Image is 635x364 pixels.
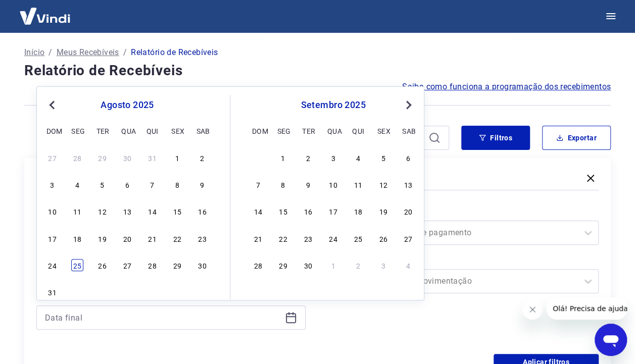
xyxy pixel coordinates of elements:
[96,259,109,271] div: Choose terça-feira, 26 de agosto de 2025
[352,178,364,190] div: Choose quinta-feira, 11 de setembro de 2025
[197,232,209,244] div: Choose sábado, 23 de agosto de 2025
[327,205,339,217] div: Choose quarta-feira, 17 de setembro de 2025
[302,205,314,217] div: Choose terça-feira, 16 de setembro de 2025
[71,232,83,244] div: Choose segunda-feira, 18 de agosto de 2025
[71,259,83,271] div: Choose segunda-feira, 25 de agosto de 2025
[542,126,611,150] button: Exportar
[302,178,314,190] div: Choose terça-feira, 9 de setembro de 2025
[96,151,109,164] div: Choose terça-feira, 29 de julho de 2025
[277,205,289,217] div: Choose segunda-feira, 15 de setembro de 2025
[252,205,264,217] div: Choose domingo, 14 de setembro de 2025
[171,125,183,137] div: sex
[71,151,83,164] div: Choose segunda-feira, 28 de julho de 2025
[251,150,416,272] div: month 2025-09
[327,125,339,137] div: qua
[96,125,109,137] div: ter
[302,151,314,164] div: Choose terça-feira, 2 de setembro de 2025
[197,286,209,298] div: Choose sábado, 6 de setembro de 2025
[121,232,133,244] div: Choose quarta-feira, 20 de agosto de 2025
[377,151,389,164] div: Choose sexta-feira, 5 de setembro de 2025
[121,125,133,137] div: qua
[197,205,209,217] div: Choose sábado, 16 de agosto de 2025
[377,178,389,190] div: Choose sexta-feira, 12 de setembro de 2025
[352,151,364,164] div: Choose quinta-feira, 4 de setembro de 2025
[352,205,364,217] div: Choose quinta-feira, 18 de setembro de 2025
[46,151,59,164] div: Choose domingo, 27 de julho de 2025
[45,150,210,299] div: month 2025-08
[277,178,289,190] div: Choose segunda-feira, 8 de setembro de 2025
[71,178,83,190] div: Choose segunda-feira, 4 de agosto de 2025
[57,46,119,59] a: Meus Recebíveis
[327,232,339,244] div: Choose quarta-feira, 24 de setembro de 2025
[146,286,159,298] div: Choose quinta-feira, 4 de setembro de 2025
[121,205,133,217] div: Choose quarta-feira, 13 de agosto de 2025
[96,232,109,244] div: Choose terça-feira, 19 de agosto de 2025
[377,259,389,271] div: Choose sexta-feira, 3 de outubro de 2025
[252,178,264,190] div: Choose domingo, 7 de setembro de 2025
[402,178,414,190] div: Choose sábado, 13 de setembro de 2025
[46,125,59,137] div: dom
[402,81,611,93] a: Saiba como funciona a programação dos recebimentos
[277,232,289,244] div: Choose segunda-feira, 22 de setembro de 2025
[131,46,218,59] p: Relatório de Recebíveis
[327,151,339,164] div: Choose quarta-feira, 3 de setembro de 2025
[402,232,414,244] div: Choose sábado, 27 de setembro de 2025
[402,259,414,271] div: Choose sábado, 4 de outubro de 2025
[146,232,159,244] div: Choose quinta-feira, 21 de agosto de 2025
[24,61,611,81] h4: Relatório de Recebíveis
[461,126,530,150] button: Filtros
[46,286,59,298] div: Choose domingo, 31 de agosto de 2025
[252,259,264,271] div: Choose domingo, 28 de setembro de 2025
[121,178,133,190] div: Choose quarta-feira, 6 de agosto de 2025
[402,205,414,217] div: Choose sábado, 20 de setembro de 2025
[251,99,416,111] div: setembro 2025
[402,125,414,137] div: sab
[522,299,543,320] iframe: Fechar mensagem
[46,99,58,111] button: Previous Month
[121,151,133,164] div: Choose quarta-feira, 30 de julho de 2025
[302,232,314,244] div: Choose terça-feira, 23 de setembro de 2025
[277,259,289,271] div: Choose segunda-feira, 29 de setembro de 2025
[12,1,78,31] img: Vindi
[171,151,183,164] div: Choose sexta-feira, 1 de agosto de 2025
[71,286,83,298] div: Choose segunda-feira, 1 de setembro de 2025
[377,232,389,244] div: Choose sexta-feira, 26 de setembro de 2025
[327,178,339,190] div: Choose quarta-feira, 10 de setembro de 2025
[46,232,59,244] div: Choose domingo, 17 de agosto de 2025
[197,259,209,271] div: Choose sábado, 30 de agosto de 2025
[547,297,627,320] iframe: Mensagem da empresa
[302,125,314,137] div: ter
[352,232,364,244] div: Choose quinta-feira, 25 de setembro de 2025
[123,46,127,59] p: /
[24,46,44,59] a: Início
[45,310,281,325] input: Data final
[46,205,59,217] div: Choose domingo, 10 de agosto de 2025
[45,99,210,111] div: agosto 2025
[171,259,183,271] div: Choose sexta-feira, 29 de agosto de 2025
[96,178,109,190] div: Choose terça-feira, 5 de agosto de 2025
[48,46,52,59] p: /
[6,7,85,15] span: Olá! Precisa de ajuda?
[146,205,159,217] div: Choose quinta-feira, 14 de agosto de 2025
[121,259,133,271] div: Choose quarta-feira, 27 de agosto de 2025
[46,259,59,271] div: Choose domingo, 24 de agosto de 2025
[197,178,209,190] div: Choose sábado, 9 de agosto de 2025
[252,125,264,137] div: dom
[402,151,414,164] div: Choose sábado, 6 de setembro de 2025
[332,255,597,267] label: Tipo de Movimentação
[277,151,289,164] div: Choose segunda-feira, 1 de setembro de 2025
[71,125,83,137] div: seg
[327,259,339,271] div: Choose quarta-feira, 1 de outubro de 2025
[171,286,183,298] div: Choose sexta-feira, 5 de setembro de 2025
[403,99,415,111] button: Next Month
[252,151,264,164] div: Choose domingo, 31 de agosto de 2025
[302,259,314,271] div: Choose terça-feira, 30 de setembro de 2025
[146,178,159,190] div: Choose quinta-feira, 7 de agosto de 2025
[171,205,183,217] div: Choose sexta-feira, 15 de agosto de 2025
[332,206,597,219] label: Forma de Pagamento
[96,286,109,298] div: Choose terça-feira, 2 de setembro de 2025
[146,125,159,137] div: qui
